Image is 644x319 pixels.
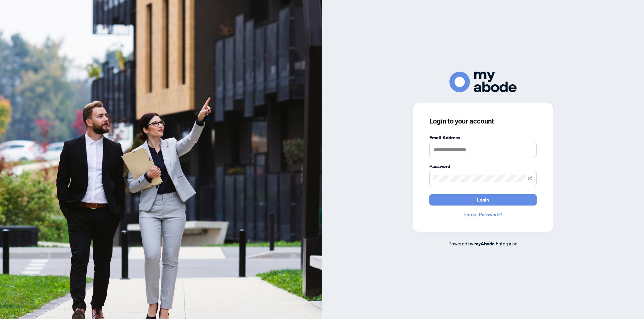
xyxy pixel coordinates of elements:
label: Email Address [429,134,537,141]
span: Powered by [448,240,473,246]
span: Enterprise [496,240,518,246]
button: Login [429,194,537,206]
h3: Login to your account [429,116,537,126]
a: myAbode [474,240,495,247]
span: Login [477,194,489,205]
label: Password [429,163,537,170]
span: eye-invisible [528,176,532,181]
img: ma-logo [449,72,517,92]
a: Forgot Password? [429,211,537,218]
